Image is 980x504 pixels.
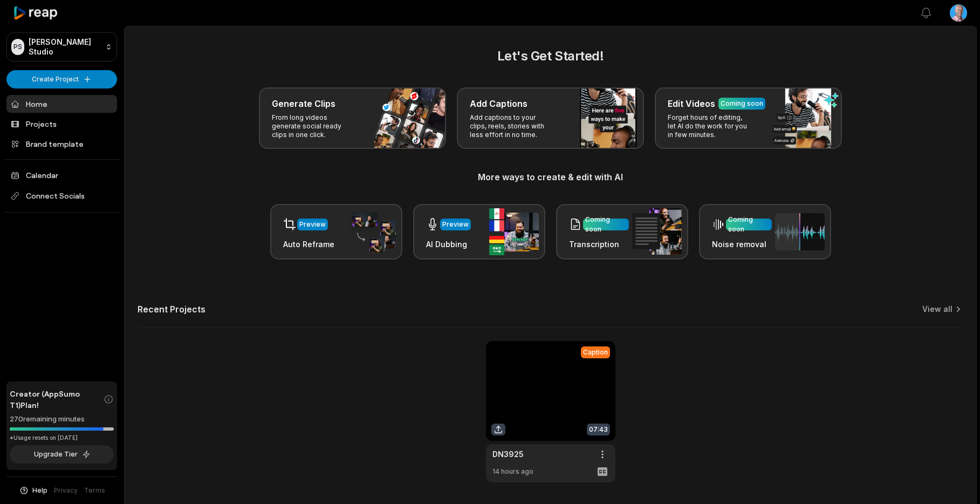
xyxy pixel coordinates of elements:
button: Help [19,486,47,495]
h3: Generate Clips [272,97,335,110]
h2: Let's Get Started! [138,46,963,66]
div: *Usage resets on [DATE] [10,434,114,442]
h3: More ways to create & edit with AI [138,171,963,183]
img: transcription.png [632,208,682,255]
button: Upgrade Tier [10,445,114,464]
a: Brand template [6,135,117,153]
div: Preview [442,220,469,229]
img: noise_removal.png [775,213,825,250]
a: Projects [6,115,117,133]
a: DN3925 [492,448,524,460]
div: Coming soon [585,215,627,234]
img: ai_dubbing.png [489,208,539,255]
div: PS [11,39,24,55]
h3: Transcription [569,239,629,250]
p: [PERSON_NAME] Studio [29,37,101,57]
p: Add captions to your clips, reels, stories with less effort in no time. [470,113,553,139]
button: Create Project [6,70,117,88]
span: Help [32,486,47,495]
span: Connect Socials [6,186,117,206]
div: 270 remaining minutes [10,414,114,425]
div: Preview [299,220,326,229]
div: Coming soon [728,215,770,234]
img: auto_reframe.png [346,211,396,253]
h3: Auto Reframe [283,239,334,250]
h3: Add Captions [470,97,527,110]
h3: AI Dubbing [426,239,471,250]
p: Forget hours of editing, let AI do the work for you in few minutes. [668,113,751,139]
h2: Recent Projects [138,304,205,315]
a: Terms [84,486,105,495]
a: Home [6,95,117,113]
h3: Noise removal [712,239,772,250]
a: Privacy [54,486,78,495]
a: Calendar [6,166,117,184]
a: View all [922,304,952,315]
p: From long videos generate social ready clips in one click. [272,113,355,139]
div: Coming soon [721,99,763,108]
span: Creator (AppSumo T1) Plan! [10,388,104,411]
h3: Edit Videos [668,97,715,110]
